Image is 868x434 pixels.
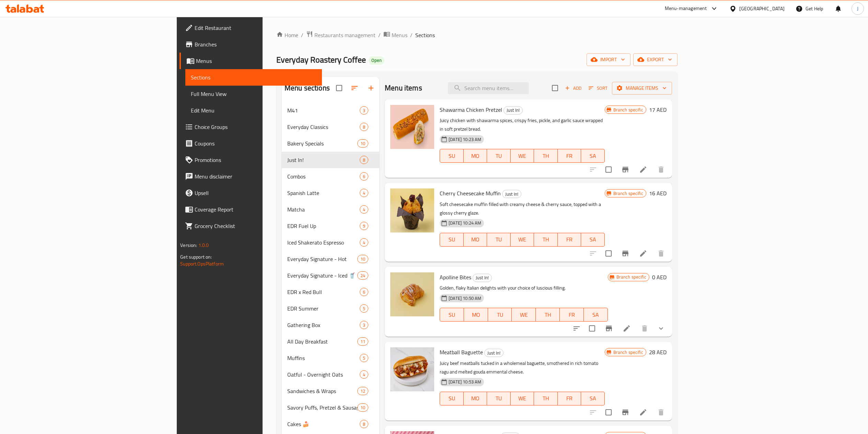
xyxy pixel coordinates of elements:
[287,139,357,148] div: Bakery Specials
[585,321,599,336] span: Select to update
[360,288,368,296] div: items
[639,408,647,416] a: Edit menu item
[466,235,485,245] span: MO
[287,387,357,395] div: Sandwiches & Wraps
[180,168,322,185] a: Menu disclaimer
[513,235,532,245] span: WE
[287,321,360,329] span: Gathering Box
[534,233,558,247] button: TH
[464,308,488,322] button: MO
[378,31,381,39] li: /
[360,322,368,328] span: 3
[360,238,368,247] div: items
[665,4,707,13] div: Menu-management
[360,157,368,163] span: 8
[657,324,665,333] svg: Show Choices
[466,151,485,161] span: MO
[287,255,357,263] span: Everyday Signature - Hot
[360,305,368,312] span: 5
[639,165,647,174] a: Edit menu item
[191,90,316,98] span: Full Menu View
[649,347,667,357] h6: 28 AED
[558,149,581,163] button: FR
[383,31,407,40] a: Menus
[360,304,368,313] div: items
[440,188,501,198] span: Cherry Cheesecake Muffin
[440,347,483,357] span: Meatball Baguette
[584,151,602,161] span: SA
[358,256,368,262] span: 10
[584,235,602,245] span: SA
[614,274,649,280] span: Branch specific
[617,84,667,93] span: Manage items
[180,218,322,234] a: Grocery Checklist
[562,83,584,94] button: Add
[360,239,368,246] span: 4
[360,206,368,213] span: 4
[390,347,434,391] img: Meatball Baguette
[504,106,523,115] div: Just In!
[180,36,322,53] a: Branches
[282,201,379,218] div: Matcha4
[369,57,384,63] span: Open
[282,185,379,201] div: Spanish Latte4
[639,55,672,64] span: export
[195,172,316,181] span: Menu disclaimer
[440,392,463,405] button: SU
[440,359,604,376] p: Juicy beef meatballs tucked in a wholemeal baguette, smothered in rich tomato ragu and melted gou...
[357,139,368,148] div: items
[487,233,511,247] button: TU
[282,350,379,366] div: Muffins5
[287,403,357,412] span: Savory Puffs, Pretzel & Sausage Rolls
[562,83,584,94] span: Add item
[739,5,785,12] div: [GEOGRAPHIC_DATA]
[601,405,616,420] span: Select to update
[282,317,379,333] div: Gathering Box3
[332,81,346,95] span: Select all sections
[484,349,504,357] div: Just In!
[581,149,605,163] button: SA
[287,337,357,346] span: All Day Breakfast
[287,370,360,379] span: Oatful - Overnight Oats
[639,249,647,258] a: Edit menu item
[282,251,379,267] div: Everyday Signature - Hot10
[360,355,368,361] span: 5
[581,233,605,247] button: SA
[653,161,669,178] button: delete
[410,31,413,39] li: /
[180,119,322,135] a: Choice Groups
[440,284,607,292] p: Golden, flaky Italian delights with your choice of luscious filling.
[185,69,322,86] a: Sections
[195,222,316,230] span: Grocery Checklist
[440,233,463,247] button: SU
[490,151,508,161] span: TU
[560,235,579,245] span: FR
[195,189,316,197] span: Upsell
[491,310,509,320] span: TU
[587,83,609,94] button: Sort
[282,135,379,152] div: Bakery Specials10
[360,190,368,196] span: 4
[415,31,435,39] span: Sections
[440,200,604,217] p: Soft cheesecake muffin filled with creamy cheese & cherry sauce, topped with a glossy cherry glaze.
[652,272,667,282] h6: 0 AED
[443,393,461,403] span: SU
[185,86,322,102] a: Full Menu View
[185,102,322,119] a: Edit Menu
[563,310,581,320] span: FR
[360,106,368,115] div: items
[276,31,678,40] nav: breadcrumb
[287,106,360,115] span: M41
[467,310,485,320] span: MO
[195,123,316,131] span: Choice Groups
[360,222,368,230] div: items
[653,320,669,337] button: show more
[287,222,360,230] div: EDR Fuel Up
[360,420,368,428] div: items
[440,105,502,115] span: Shawarma Chicken Pretzel
[617,404,634,421] button: Branch-specific-item
[513,393,532,403] span: WE
[195,40,316,48] span: Branches
[314,31,375,39] span: Restaurants management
